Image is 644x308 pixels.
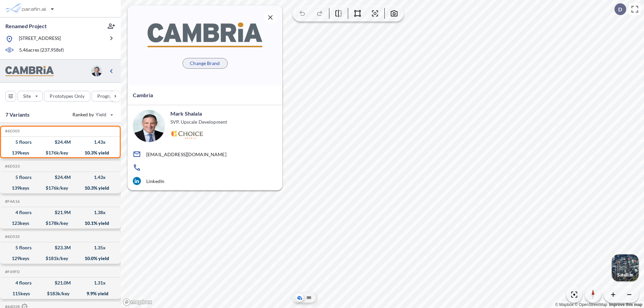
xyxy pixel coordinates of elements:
[133,91,153,99] p: Cambria
[612,254,639,281] button: Switcher ImageSatellite
[44,91,90,102] button: Prototypes Only
[67,109,117,120] button: Ranked by Yield
[146,178,164,184] p: LinkedIn
[170,131,204,139] img: Logo
[17,91,43,102] button: Site
[170,110,202,117] p: Mark Shalala
[19,35,61,43] p: [STREET_ADDRESS]
[19,47,64,54] p: 5.46 acres ( 237,958 sf)
[555,302,574,307] a: Mapbox
[575,302,607,307] a: OpenStreetMap
[133,150,277,158] a: [EMAIL_ADDRESS][DOMAIN_NAME]
[50,93,85,100] p: Prototypes Only
[133,177,277,185] a: LinkedIn
[5,66,54,76] img: BrandImage
[4,234,20,239] h5: Click to copy the code
[96,111,107,118] span: Yield
[148,22,262,47] img: BrandImage
[612,254,639,281] img: Switcher Image
[4,129,20,133] h5: Click to copy the code
[23,93,31,100] p: Site
[609,302,642,307] a: Improve this map
[4,199,20,204] h5: Click to copy the code
[92,91,128,102] button: Program
[5,111,30,119] p: 7 Variants
[618,6,622,12] p: D
[146,151,226,157] p: [EMAIL_ADDRESS][DOMAIN_NAME]
[91,66,102,76] img: user logo
[305,294,313,302] button: Site Plan
[182,58,228,69] button: Change Brand
[4,164,20,169] h5: Click to copy the code
[5,22,47,30] p: Renamed Project
[170,119,227,125] p: SVP, Upscale Development
[4,269,20,274] h5: Click to copy the code
[296,294,304,302] button: Aerial View
[123,298,152,306] a: Mapbox homepage
[133,110,165,142] img: user logo
[190,60,220,67] p: Change Brand
[97,93,116,100] p: Program
[617,272,633,278] p: Satellite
